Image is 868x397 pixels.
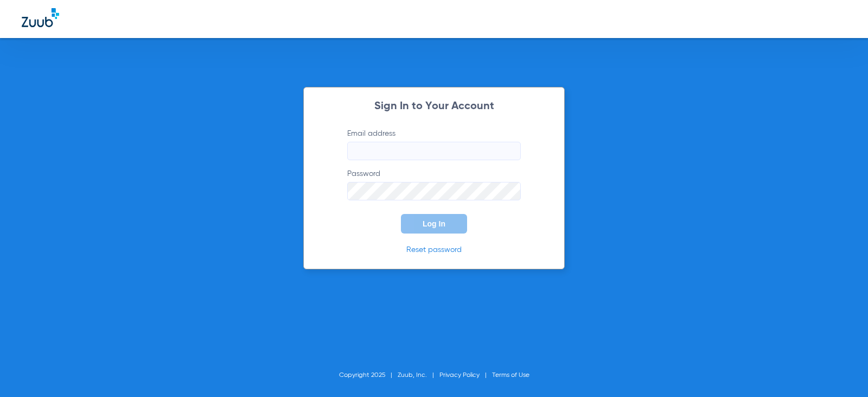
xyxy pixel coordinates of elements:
[492,372,529,379] a: Terms of Use
[398,370,439,381] li: Zuub, Inc.
[22,8,59,27] img: Zuub Logo
[347,128,521,160] label: Email address
[339,370,398,381] li: Copyright 2025
[401,214,467,234] button: Log In
[439,372,480,379] a: Privacy Policy
[331,101,537,112] h2: Sign In to Your Account
[423,219,445,228] span: Log In
[347,142,521,160] input: Email address
[347,182,521,200] input: Password
[406,246,462,254] a: Reset password
[347,168,521,200] label: Password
